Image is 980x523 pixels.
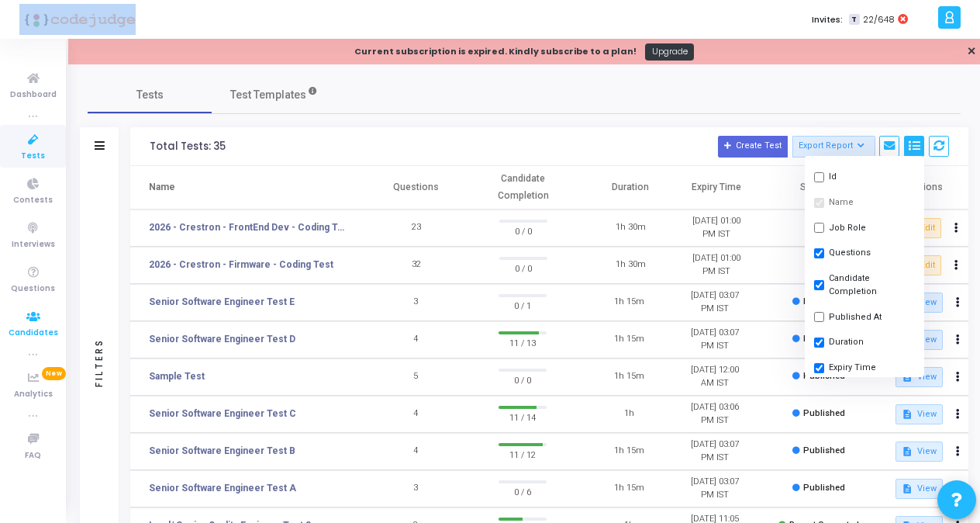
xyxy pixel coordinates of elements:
button: View [895,442,943,462]
td: [DATE] 03:07 PM IST [671,433,757,470]
td: 1h 30m [587,247,673,284]
td: 1h 15m [586,358,671,396]
a: ✕ [967,43,976,60]
span: 0 / 1 [499,297,547,313]
span: Test Templates [230,87,306,103]
td: 1h 15m [586,321,671,358]
th: Candidate Completion [459,166,587,210]
div: Filters [92,277,106,448]
td: [DATE] 03:07 PM IST [671,321,757,358]
span: Analytics [14,388,53,401]
a: Senior Software Engineer Test D [149,332,295,346]
th: Actions [882,166,968,210]
td: 1h 15m [586,433,671,470]
span: 0 / 6 [499,483,547,499]
span: Dashboard [10,88,57,102]
a: Senior Software Engineer Test E [149,295,295,309]
span: 11 / 14 [499,409,547,424]
img: logo [19,4,136,35]
a: Upgrade [645,43,694,61]
td: [DATE] 03:06 PM IST [671,396,757,433]
a: Senior Software Engineer Test C [149,407,296,421]
td: 1h 15m [586,470,671,507]
div: Current subscription is expired. Kindly subscribe to a plan! [354,45,637,58]
mat-icon: description [902,446,913,457]
td: 1h 30m [587,210,673,247]
div: Total Tests: 35 [150,140,226,153]
a: Sample Test [149,369,205,383]
button: Questions [805,241,924,266]
td: [DATE] 01:00 PM IST [674,247,760,284]
button: Create Test [718,136,788,158]
td: 4 [373,321,458,358]
td: 23 [373,210,459,247]
button: View [895,404,943,424]
th: Questions [373,166,459,210]
th: Status [760,166,882,210]
span: New [42,367,66,380]
mat-icon: description [902,483,913,494]
button: Published At [805,305,924,331]
button: Name [805,190,924,216]
button: Expiry Time [805,355,924,381]
td: 5 [373,358,458,396]
button: View [895,479,943,499]
th: Expiry Time [674,166,760,210]
td: 3 [373,284,458,321]
span: 11 / 12 [499,446,547,462]
td: 4 [373,396,458,433]
a: 2026 - Crestron - Firmware - Coding Test [149,258,333,272]
td: [DATE] 03:07 PM IST [671,284,757,321]
span: Published [803,445,845,455]
button: Export Report [792,136,875,158]
button: Job Role [805,216,924,241]
span: Published [803,371,845,381]
span: FAQ [25,449,41,462]
mat-icon: description [902,409,913,420]
td: 3 [373,470,458,507]
button: Duration [805,330,924,355]
label: Invites: [812,13,843,26]
span: Published [803,483,845,493]
a: 2026 - Crestron - FrontEnd Dev - Coding Test [149,220,347,234]
th: Duration [587,166,673,210]
span: Published [803,296,845,307]
span: Tests [136,87,164,103]
th: Name [130,166,373,210]
td: [DATE] 03:07 PM IST [671,470,757,507]
span: Tests [21,150,45,163]
span: Candidates [9,327,58,340]
span: 0 / 0 [499,260,548,275]
span: Contests [13,194,53,207]
span: 22/648 [863,13,895,26]
span: Questions [11,282,55,296]
td: [DATE] 12:00 AM IST [671,358,757,396]
span: 0 / 0 [499,372,547,387]
span: 0 / 0 [499,223,548,238]
span: T [849,14,859,26]
span: 11 / 13 [499,334,547,350]
td: 1h [586,396,671,433]
button: Id [805,165,924,190]
span: Interviews [12,238,55,251]
td: 1h 15m [586,284,671,321]
a: Senior Software Engineer Test A [149,481,296,495]
button: Candidate Completion [805,266,924,304]
td: [DATE] 01:00 PM IST [674,210,760,247]
span: Published [803,408,845,418]
td: 4 [373,433,458,470]
span: Published [803,334,845,344]
a: Senior Software Engineer Test B [149,444,295,458]
td: 32 [373,247,459,284]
